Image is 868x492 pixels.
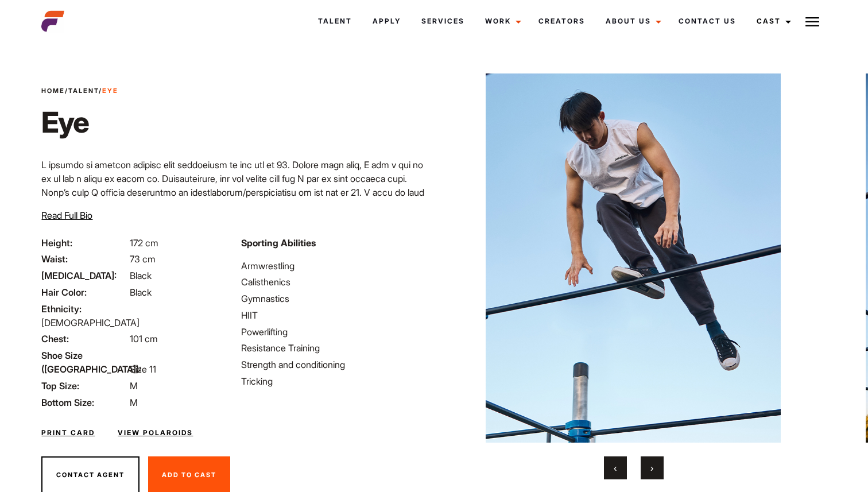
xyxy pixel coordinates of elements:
span: [DEMOGRAPHIC_DATA] [41,317,139,328]
span: Add To Cast [162,471,216,479]
span: Black [130,286,152,298]
li: Gymnastics [241,292,427,305]
li: Calisthenics [241,275,427,289]
span: Black [130,270,152,281]
a: Creators [528,6,595,37]
a: Apply [362,6,411,37]
span: Height: [41,236,127,250]
li: Strength and conditioning [241,358,427,371]
span: / / [41,86,118,96]
a: Cast [746,6,798,37]
span: Top Size: [41,379,127,393]
p: L ipsumdo si ametcon adipisc elit seddoeiusm te inc utl et 93. Dolore magn aliq, E adm v qui no e... [41,158,427,351]
span: Read Full Bio [41,210,92,221]
span: 101 cm [130,333,158,344]
img: cropped-aefm-brand-fav-22-square.png [41,10,64,33]
span: Previous [614,462,617,474]
a: About Us [595,6,668,37]
span: Shoe Size ([GEOGRAPHIC_DATA]): [41,348,127,376]
span: Waist: [41,252,127,266]
span: M [130,397,138,408]
a: View Polaroids [118,428,193,438]
span: Next [650,462,653,474]
span: 172 cm [130,237,158,249]
a: Home [41,87,65,95]
a: Talent [68,87,99,95]
li: HIIT [241,308,427,322]
span: [MEDICAL_DATA]: [41,269,127,282]
img: Burger icon [805,15,819,29]
span: Chest: [41,332,127,346]
strong: Sporting Abilities [241,237,316,249]
li: Armwrestling [241,259,427,273]
strong: Eye [102,87,118,95]
span: 73 cm [130,253,156,265]
a: Talent [308,6,362,37]
span: Size 11 [130,363,156,375]
button: Read Full Bio [41,208,92,222]
a: Work [475,6,528,37]
li: Resistance Training [241,341,427,355]
span: Bottom Size: [41,396,127,409]
span: M [130,380,138,392]
span: Hair Color: [41,285,127,299]
a: Services [411,6,475,37]
a: Contact Us [668,6,746,37]
li: Powerlifting [241,325,427,339]
h1: Eye [41,105,118,140]
li: Tricking [241,374,427,388]
a: Print Card [41,428,95,438]
span: Ethnicity: [41,302,127,316]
